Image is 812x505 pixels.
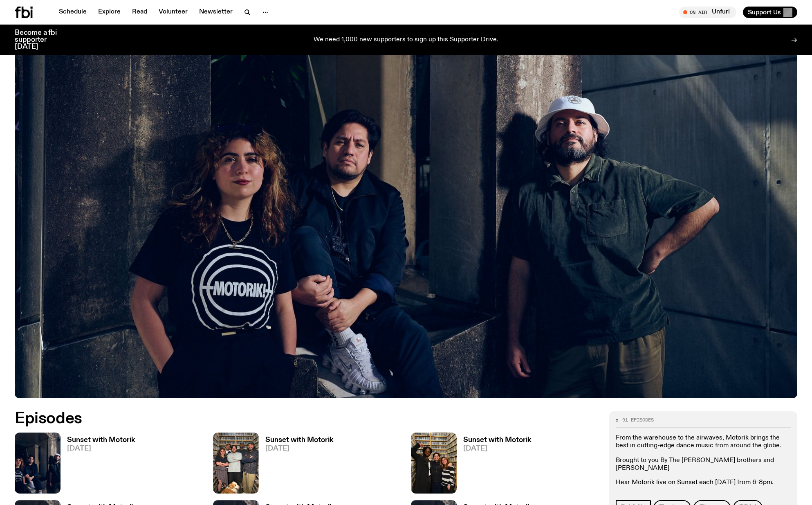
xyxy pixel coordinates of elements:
h2: Episodes [15,411,533,426]
p: We need 1,000 new supporters to sign up this Supporter Drive. [314,36,498,44]
span: [DATE] [67,445,135,452]
a: Schedule [54,7,92,18]
a: Volunteer [154,7,193,18]
a: Read [127,7,152,18]
span: [DATE] [463,445,531,452]
button: On AirUnfurl [679,7,736,18]
span: [DATE] [265,445,333,452]
h3: Sunset with Motorik [463,437,531,444]
a: Newsletter [194,7,238,18]
span: 91 episodes [622,418,654,422]
h3: Become a fbi supporter [DATE] [15,29,67,50]
p: From the warehouse to the airwaves, Motorik brings the best in cutting-edge dance music from arou... [616,434,791,450]
a: Sunset with Motorik[DATE] [61,437,135,494]
a: Sunset with Motorik[DATE] [457,437,531,494]
a: Explore [93,7,126,18]
button: Support Us [743,7,797,18]
p: Brought to you By The [PERSON_NAME] brothers and [PERSON_NAME] [616,457,791,472]
h3: Sunset with Motorik [265,437,333,444]
h3: Sunset with Motorik [67,437,135,444]
p: Hear Motorik live on Sunset each [DATE] from 6-8pm. [616,479,791,487]
a: Sunset with Motorik[DATE] [259,437,333,494]
span: Support Us [748,9,781,16]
